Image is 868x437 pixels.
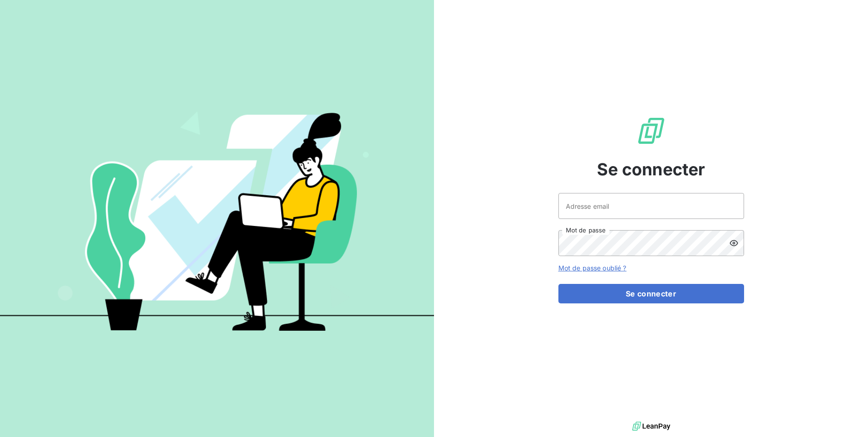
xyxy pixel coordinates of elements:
[558,193,744,219] input: placeholder
[558,264,627,272] a: Mot de passe oublié ?
[632,419,670,433] img: logo
[558,284,744,303] button: Se connecter
[597,157,706,182] span: Se connecter
[636,116,666,146] img: Logo LeanPay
